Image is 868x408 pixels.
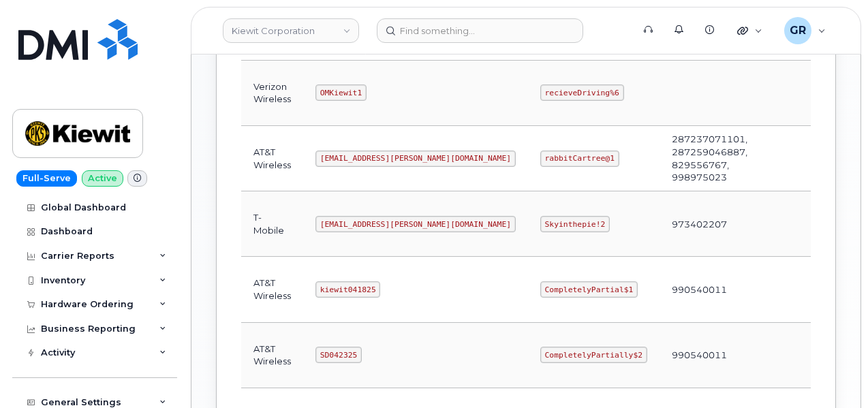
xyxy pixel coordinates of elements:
code: CompletelyPartially$2 [540,347,647,363]
td: AT&T Wireless [241,257,303,322]
div: Quicklinks [728,17,772,44]
code: [EMAIL_ADDRESS][PERSON_NAME][DOMAIN_NAME] [315,151,516,167]
code: OMKiewit1 [315,84,367,101]
a: Kiewit Corporation [223,18,359,43]
td: AT&T Wireless [241,323,303,388]
code: rabbitCartree@1 [540,151,619,167]
span: GR [790,22,806,39]
code: CompletelyPartial$1 [540,281,638,298]
td: 287237071101, 287259046887, 829556767, 998975023 [660,126,760,191]
code: [EMAIL_ADDRESS][PERSON_NAME][DOMAIN_NAME] [315,216,516,232]
div: Gabriel Rains [775,17,835,44]
input: Find something... [377,18,583,43]
code: SD042325 [315,347,362,363]
iframe: Messenger Launcher [809,349,858,398]
code: recieveDriving%6 [540,84,624,101]
td: AT&T Wireless [241,126,303,191]
td: 990540011 [660,323,760,388]
code: Skyinthepie!2 [540,216,610,232]
td: T-Mobile [241,191,303,257]
td: 990540011 [660,257,760,322]
td: Verizon Wireless [241,61,303,126]
td: 973402207 [660,191,760,257]
code: kiewit041825 [315,281,380,298]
